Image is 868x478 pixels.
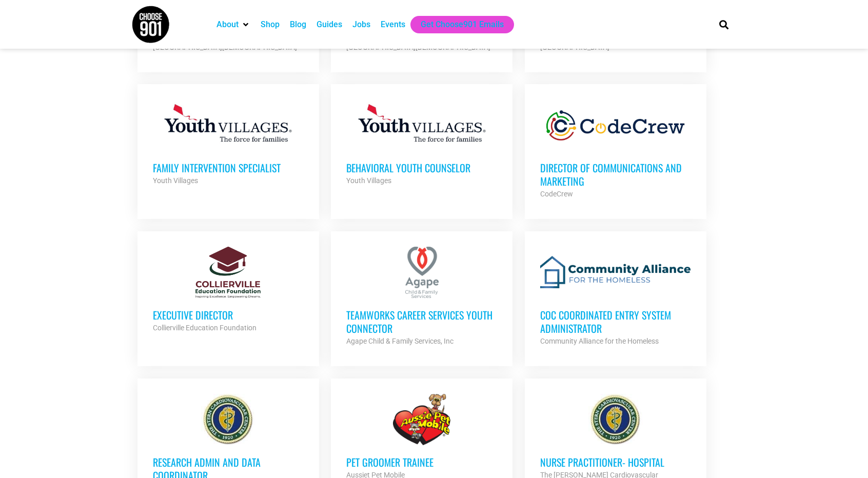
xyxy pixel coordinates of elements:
[346,43,490,51] strong: [GEOGRAPHIC_DATA][DEMOGRAPHIC_DATA]
[381,18,405,31] a: Events
[716,16,733,33] div: Search
[540,43,609,51] strong: [GEOGRAPHIC_DATA]
[346,308,497,335] h3: TeamWorks Career Services Youth Connector
[137,84,319,202] a: Family Intervention Specialist Youth Villages
[137,231,319,349] a: Executive Director Collierville Education Foundation
[261,18,280,31] a: Shop
[211,16,255,33] div: About
[153,324,257,332] strong: Collierville Education Foundation
[216,18,239,31] a: About
[421,18,504,31] a: Get Choose901 Emails
[331,231,512,363] a: TeamWorks Career Services Youth Connector Agape Child & Family Services, Inc
[317,18,342,31] a: Guides
[540,161,691,188] h3: Director of Communications and Marketing
[290,18,306,31] a: Blog
[540,308,691,335] h3: CoC Coordinated Entry System Administrator
[153,176,198,185] strong: Youth Villages
[153,43,297,51] strong: [GEOGRAPHIC_DATA][DEMOGRAPHIC_DATA]
[346,176,391,185] strong: Youth Villages
[346,337,453,345] strong: Agape Child & Family Services, Inc
[540,337,659,345] strong: Community Alliance for the Homeless
[211,16,702,33] nav: Main nav
[346,161,497,174] h3: Behavioral Youth Counselor
[153,308,304,322] h3: Executive Director
[540,455,691,469] h3: Nurse Practitioner- Hospital
[525,84,706,215] a: Director of Communications and Marketing CodeCrew
[346,455,497,469] h3: Pet Groomer Trainee
[331,84,512,202] a: Behavioral Youth Counselor Youth Villages
[525,231,706,363] a: CoC Coordinated Entry System Administrator Community Alliance for the Homeless
[153,161,304,174] h3: Family Intervention Specialist
[540,190,573,198] strong: CodeCrew
[352,18,370,31] a: Jobs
